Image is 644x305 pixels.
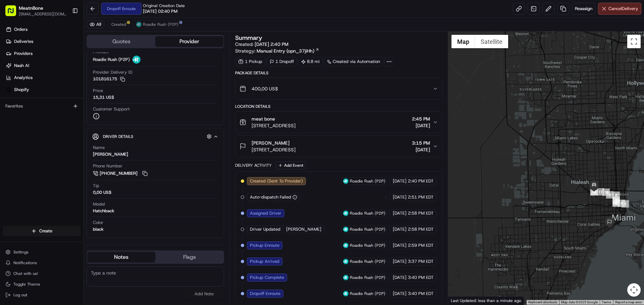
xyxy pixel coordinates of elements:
[561,300,598,304] span: Map data ©2025 Google
[252,122,296,129] span: [STREET_ADDRESS]
[17,43,111,50] input: Clear
[14,26,28,32] span: Orders
[93,151,128,157] div: [PERSON_NAME]
[235,70,442,76] div: Package Details
[93,189,111,196] div: 0,00 US$
[235,78,442,99] button: 400,00 US$
[3,72,84,83] a: Analytics
[63,132,108,138] span: API Documentation
[412,116,430,122] span: 2:45 PM
[13,292,27,298] span: Log out
[93,106,130,112] span: Customer Support
[343,243,348,248] img: roadie-logo-v2.jpg
[250,291,280,297] span: Dropoff Enroute
[350,291,385,296] span: Roadie Rush (P2P)
[7,27,122,37] p: Welcome 👋
[235,41,288,48] span: Created:
[250,194,291,200] span: Auto-dispatch Failed
[393,178,407,184] span: [DATE]
[14,64,26,76] img: 1755196953914-cd9d9cba-b7f7-46ee-b6f5-75ff69acacf5
[250,242,279,248] span: Pickup Enroute
[602,188,610,196] div: 10
[87,252,155,262] button: Notes
[87,20,104,28] button: All
[257,48,319,54] a: Manual Entry (opn_37jiHh)
[3,258,81,268] button: Notifications
[6,87,11,92] img: Shopify logo
[393,242,407,248] span: [DATE]
[93,163,122,169] span: Phone Number
[136,22,142,27] img: roadie-logo-v2.jpg
[298,57,323,66] div: 8.8 mi
[14,39,33,45] span: Deliveries
[7,87,45,92] div: Past conversations
[13,249,29,255] span: Settings
[93,145,105,151] span: Name
[13,271,38,276] span: Chat with us!
[4,129,54,141] a: 📗Knowledge Base
[3,280,81,289] button: Toggle Theme
[93,88,103,94] span: Price
[56,104,58,109] span: •
[235,136,442,157] button: [PERSON_NAME][STREET_ADDRESS]3:15 PM[DATE]
[14,51,33,57] span: Providers
[252,116,275,122] span: meat bone
[30,71,92,76] div: We're available if you need us!
[267,57,297,66] div: 1 Dropoff
[13,260,37,265] span: Notifications
[350,178,385,184] span: Roadie Rush (P2P)
[528,300,557,305] button: Keyboard shortcuts
[252,146,296,153] span: [STREET_ADDRESS]
[343,211,348,216] img: roadie-logo-v2.jpg
[3,247,81,257] button: Settings
[343,291,348,296] img: roadie-logo-v2.jpg
[19,5,43,11] button: MeatnBone
[132,56,141,64] img: roadie-logo-v2.jpg
[343,275,348,280] img: roadie-logo-v2.jpg
[393,210,407,216] span: [DATE]
[7,7,20,20] img: Nash
[93,208,114,214] div: Hatchback
[21,104,54,109] span: [PERSON_NAME]
[235,48,319,54] div: Strategy:
[250,226,280,232] span: Driver Updated
[93,201,105,207] span: Model
[93,170,149,177] a: [PHONE_NUMBER]
[393,275,407,281] span: [DATE]
[575,6,592,12] span: Reassign
[448,296,524,305] div: Last Updated: less than a minute ago
[451,35,475,48] button: Show street map
[103,134,133,139] span: Driver Details
[3,84,84,95] a: Shopify
[408,178,434,184] span: 2:40 PM EDT
[343,178,348,184] img: roadie-logo-v2.jpg
[93,183,99,189] span: Tip
[133,20,181,28] button: Roadie Rush (P2P)
[602,300,611,304] a: Terms (opens in new tab)
[235,57,265,66] div: 1 Pickup
[350,275,385,280] span: Roadie Rush (P2P)
[250,275,284,281] span: Pickup Complete
[412,140,430,146] span: 3:15 PM
[3,101,81,111] div: Favorites
[14,75,33,81] span: Analytics
[14,87,29,93] span: Shopify
[143,3,185,8] span: Original Creation Date
[252,85,278,92] span: 400,00 US$
[618,200,625,207] div: 4
[3,3,69,19] button: MeatnBone[EMAIL_ADDRESS][DOMAIN_NAME]
[13,104,19,109] img: 1736555255976-a54dd68f-1ca7-489b-9aae-adbdc363a1c4
[39,228,52,234] span: Create
[111,22,126,27] span: Created
[350,259,385,264] span: Roadie Rush (P2P)
[3,60,84,71] a: Nash AI
[235,104,442,109] div: Location Details
[13,132,51,138] span: Knowledge Base
[450,296,472,305] a: Open this area in Google Maps (opens a new window)
[475,35,508,48] button: Show satellite imagery
[408,226,434,232] span: 2:58 PM EDT
[257,48,314,54] span: Manual Entry (opn_37jiHh)
[450,296,472,305] img: Google
[93,226,104,232] div: black
[100,170,138,176] span: [PHONE_NUMBER]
